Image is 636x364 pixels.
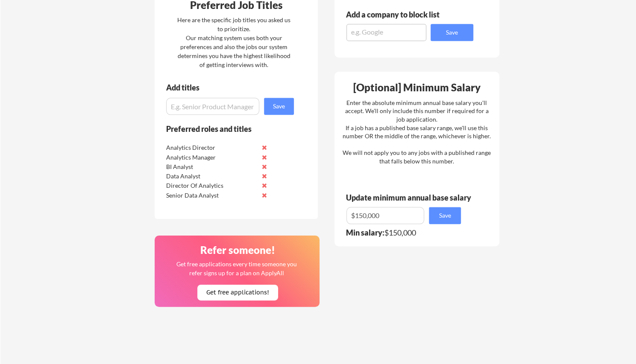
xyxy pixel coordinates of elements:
div: Enter the absolute minimum annual base salary you'll accept. We'll only include this number if re... [343,99,491,166]
div: $150,000 [346,229,466,236]
button: Save [264,98,294,115]
div: Update minimum annual base salary [346,194,474,201]
button: Get free applications! [197,285,278,300]
div: BI Analyst [166,163,256,171]
div: Refer someone! [158,245,317,255]
strong: Min salary: [346,228,384,237]
div: Add a company to block list [346,11,453,18]
div: Get free applications every time someone you refer signs up for a plan on ApplyAll [176,259,297,277]
input: E.g. Senior Product Manager [166,98,259,115]
div: Here are the specific job titles you asked us to prioritize. Our matching system uses both your p... [175,15,293,69]
div: Analytics Director [166,143,256,152]
div: Senior Data Analyst [166,191,256,200]
div: Add titles [166,84,287,91]
button: Save [431,24,473,41]
input: E.g. $100,000 [346,207,424,224]
button: Save [429,207,461,224]
div: Data Analyst [166,172,256,181]
div: Analytics Manager [166,153,256,162]
div: Preferred roles and titles [166,125,282,133]
div: [Optional] Minimum Salary [337,82,496,93]
div: Director Of Analytics [166,181,256,190]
